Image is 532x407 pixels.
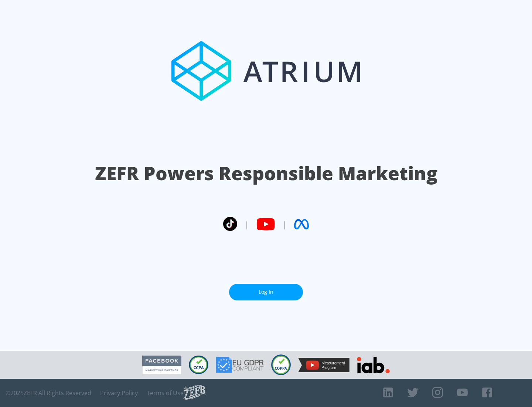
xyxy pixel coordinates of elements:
a: Log In [229,284,303,300]
span: © 2025 ZEFR All Rights Reserved [6,389,91,397]
span: | [245,219,249,230]
span: | [282,219,287,230]
a: Privacy Policy [100,389,138,397]
img: Facebook Marketing Partner [142,356,181,374]
img: COPPA Compliant [271,354,291,375]
a: Terms of Use [147,389,184,397]
img: GDPR Compliant [216,357,264,373]
img: YouTube Measurement Program [298,358,349,372]
img: IAB [357,357,390,373]
h1: ZEFR Powers Responsible Marketing [95,161,437,186]
img: CCPA Compliant [189,356,208,374]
